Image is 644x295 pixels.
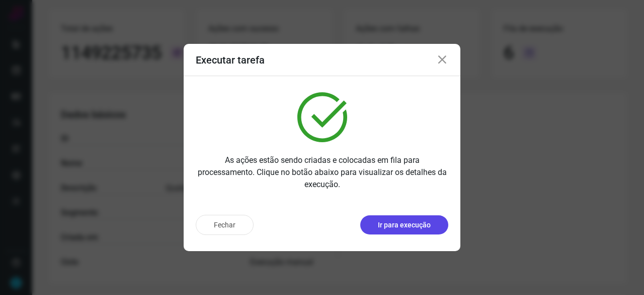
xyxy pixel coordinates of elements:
[378,220,431,230] p: Ir para execução
[196,54,265,66] h3: Executar tarefa
[196,154,448,191] p: As ações estão sendo criadas e colocadas em fila para processamento. Clique no botão abaixo para ...
[297,92,347,142] img: verified.svg
[360,215,448,234] button: Ir para execução
[196,215,254,235] button: Fechar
